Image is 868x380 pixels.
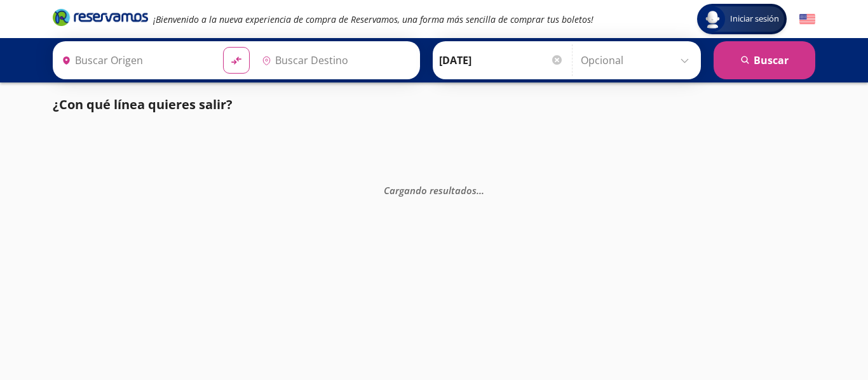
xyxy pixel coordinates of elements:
input: Elegir Fecha [439,44,564,76]
button: Buscar [714,41,815,79]
button: English [799,11,815,27]
span: . [482,183,484,196]
em: Cargando resultados [384,183,484,196]
span: Iniciar sesión [725,13,784,25]
i: Brand Logo [53,8,148,27]
input: Buscar Destino [257,44,413,76]
span: . [479,183,482,196]
span: . [477,183,479,196]
em: ¡Bienvenido a la nueva experiencia de compra de Reservamos, una forma más sencilla de comprar tus... [153,13,593,25]
input: Opcional [581,44,695,76]
p: ¿Con qué línea quieres salir? [53,95,233,114]
a: Brand Logo [53,8,148,30]
input: Buscar Origen [57,44,213,76]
